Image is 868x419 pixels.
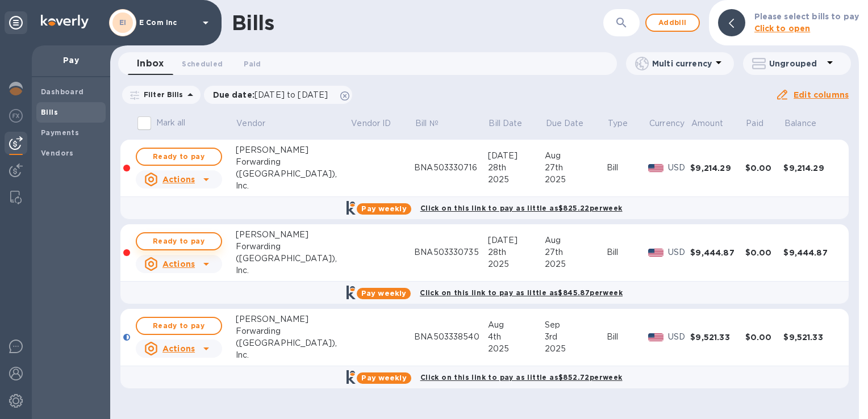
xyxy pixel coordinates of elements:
button: Ready to pay [136,148,222,166]
span: Paid [746,118,778,129]
span: Inbox [137,56,164,72]
div: [PERSON_NAME] [236,229,350,241]
img: USD [648,249,663,257]
div: 2025 [488,258,545,270]
div: ([GEOGRAPHIC_DATA]), [236,337,350,349]
span: Vendor [236,118,280,129]
u: Actions [162,344,195,353]
h1: Bills [232,11,274,35]
span: Ready to pay [146,234,212,248]
p: USD [668,331,690,343]
div: 27th [545,246,607,258]
img: USD [648,333,663,341]
p: Paid [746,118,763,129]
p: USD [668,246,690,258]
p: Vendor [236,118,265,129]
p: Filter Bills [139,90,183,99]
div: $9,444.87 [783,247,838,258]
div: [PERSON_NAME] [236,313,350,325]
b: Bills [41,108,58,116]
div: [PERSON_NAME] [236,144,350,156]
p: Due date : [213,89,334,100]
b: Pay weekly [361,374,406,382]
div: 4th [488,331,545,343]
div: [DATE] [488,234,545,246]
u: Actions [162,175,195,184]
div: Bill [607,162,648,174]
div: $0.00 [745,247,784,258]
p: Bill Date [489,118,522,129]
div: 3rd [545,331,607,343]
b: Pay weekly [361,289,406,298]
div: [DATE] [488,150,545,162]
div: Aug [545,150,607,162]
div: $9,214.29 [783,162,838,174]
div: BNA503330716 [414,162,488,174]
div: Aug [488,319,545,331]
div: Inc. [236,265,350,276]
div: 2025 [488,174,545,186]
b: Dashboard [41,87,84,96]
span: Vendor ID [351,118,406,129]
div: $9,444.87 [690,247,745,258]
p: Due Date [546,118,584,129]
span: Bill Date [489,118,537,129]
p: USD [668,162,690,174]
p: Vendor ID [351,118,391,129]
span: Ready to pay [146,150,212,164]
div: $9,521.33 [690,332,745,343]
b: EI [119,18,127,27]
div: 28th [488,162,545,174]
p: Type [608,118,628,129]
span: Due Date [546,118,599,129]
div: ([GEOGRAPHIC_DATA]), [236,253,350,265]
b: Payments [41,128,79,137]
div: $0.00 [745,332,784,343]
p: Bill № [415,118,439,129]
div: 2025 [545,258,607,270]
b: Click to open [754,24,811,33]
div: Inc. [236,349,350,361]
img: Logo [41,15,89,28]
p: E Com Inc [139,19,196,27]
span: Scheduled [182,58,223,70]
div: 27th [545,162,607,174]
div: 2025 [488,343,545,355]
div: Due date:[DATE] to [DATE] [204,86,353,104]
button: Addbill [645,14,700,32]
div: 2025 [545,343,607,355]
img: Foreign exchange [9,109,23,123]
div: Bill [607,246,648,258]
div: Inc. [236,180,350,192]
div: BNA503338540 [414,331,488,343]
span: Balance [784,118,831,129]
b: Please select bills to pay [754,12,859,21]
p: Mark all [156,117,186,129]
div: 2025 [545,174,607,186]
span: Add bill [656,16,690,30]
b: Click on this link to pay as little as $845.87 per week [420,288,623,297]
div: Unpin categories [5,11,27,34]
p: Amount [691,118,723,129]
div: $9,521.33 [783,332,838,343]
span: Amount [691,118,738,129]
span: Type [608,118,643,129]
span: [DATE] to [DATE] [254,90,328,99]
div: Forwarding [236,241,350,253]
span: Ready to pay [146,319,212,333]
span: Paid [244,58,261,70]
img: USD [648,164,663,172]
div: Forwarding [236,156,350,168]
b: Click on this link to pay as little as $852.72 per week [420,373,623,382]
p: Pay [41,55,101,66]
div: Aug [545,234,607,246]
div: Forwarding [236,325,350,337]
b: Vendors [41,149,74,157]
p: Ungrouped [769,58,823,69]
div: Bill [607,331,648,343]
span: Bill № [415,118,453,129]
u: Edit columns [794,90,849,99]
div: ([GEOGRAPHIC_DATA]), [236,168,350,180]
p: Currency [649,118,685,129]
